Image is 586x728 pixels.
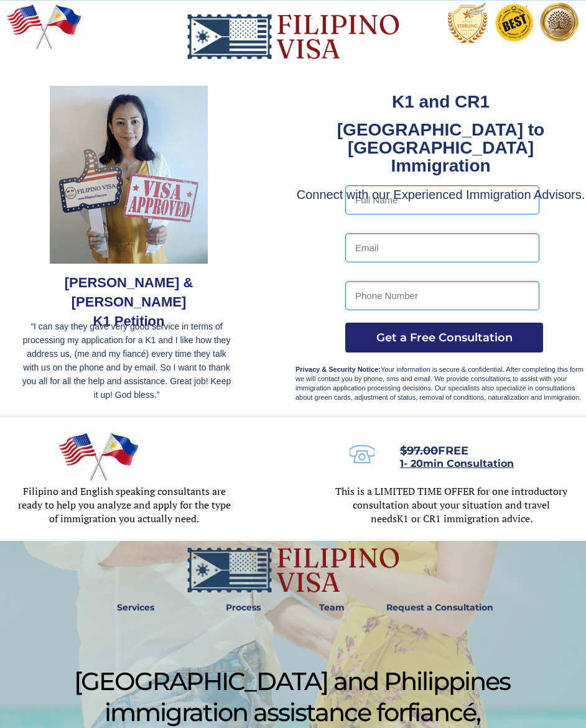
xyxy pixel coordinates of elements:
span: [PERSON_NAME] & [PERSON_NAME] K1 Petition [65,275,193,329]
strong: Services [117,602,154,613]
span: Connect with our Experienced Immigration Advisors. [297,188,585,201]
strong: Privacy & Security Notice: [295,366,381,373]
strong: Team [319,602,345,613]
span: Your information is secure & confidential. After completing this form we will contact you by phon... [295,366,584,401]
input: Phone Number [345,281,539,310]
a: Request a Consultation [381,594,499,622]
strong: [GEOGRAPHIC_DATA] to [GEOGRAPHIC_DATA] Immigration [337,120,544,175]
span: FREE [400,444,468,458]
span: 1- 20min Consultation [400,458,514,469]
span: fiancé [407,697,476,727]
a: Process [220,594,267,622]
strong: K1 and CR1 [392,92,490,111]
input: Email [345,233,539,262]
a: Services [108,594,162,622]
strong: Process [226,602,261,613]
span: Get a Free Consultation [345,331,543,344]
span: Filipino and English speaking consultants are ready to help you analyze and apply for the type of... [18,484,231,525]
p: “I can say they gave very good service in terms of processing my application for a K1 and I like ... [19,320,234,402]
s: $97.00 [400,444,438,458]
span: K1 or CR1 immigration advice. [397,512,533,525]
input: Full Name [345,185,539,214]
button: Get a Free Consultation [345,323,543,352]
a: 1- 20min Consultation [400,459,514,469]
a: Team [311,594,353,622]
strong: Request a Consultation [386,602,493,613]
span: This is a LIMITED TIME OFFER for one introductory consultation about your situation and travel needs [335,484,567,525]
